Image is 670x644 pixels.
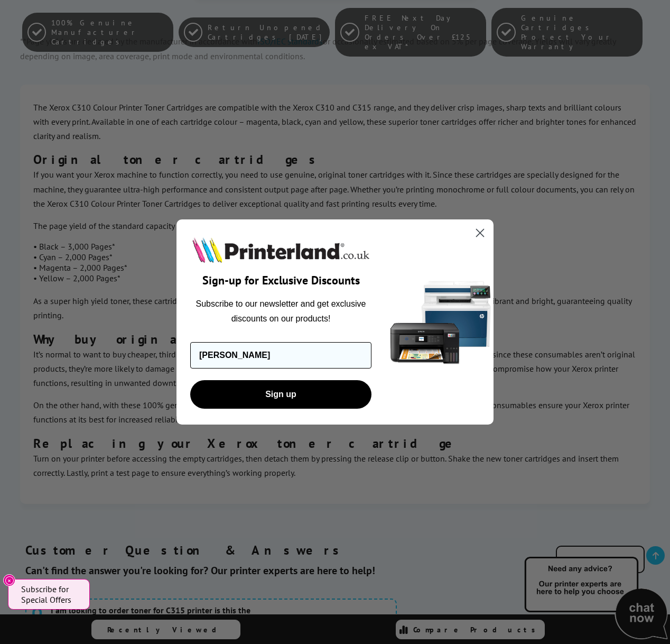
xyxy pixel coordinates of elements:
[388,219,494,425] img: 5290a21f-4df8-4860-95f4-ea1e8d0e8904.png
[3,574,15,586] button: Close
[21,584,79,605] span: Subscribe for Special Offers
[202,273,360,288] span: Sign-up for Exclusive Discounts
[190,342,371,369] input: Enter your email address
[471,224,489,242] button: Close dialog
[190,235,371,265] img: Printerland.co.uk
[196,299,366,323] span: Subscribe to our newsletter and get exclusive discounts on our products!
[190,380,371,409] button: Sign up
